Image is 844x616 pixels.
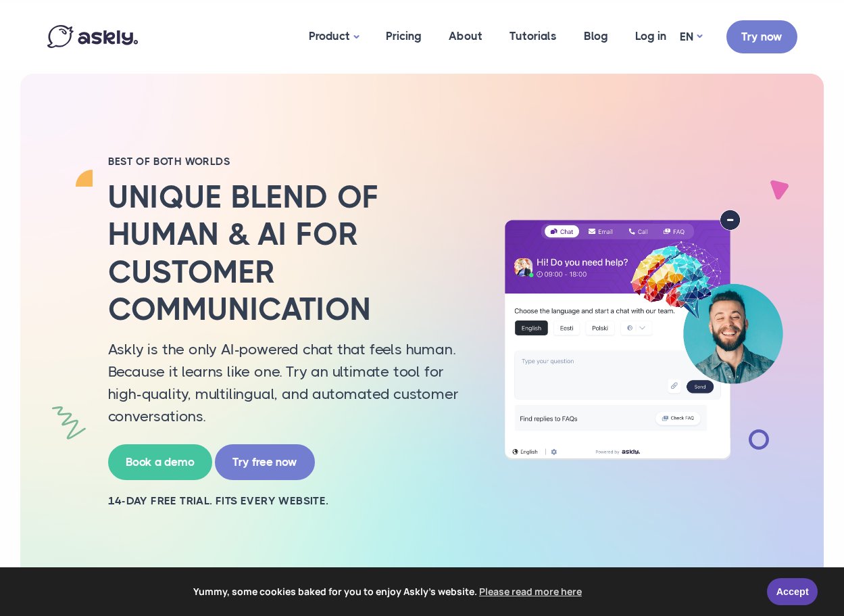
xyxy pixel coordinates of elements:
p: Askly is the only AI-powered chat that feels human. Because it learns like one. Try an ultimate t... [108,338,473,427]
h2: 14-day free trial. Fits every website. [108,494,473,508]
a: learn more about cookies [477,582,584,602]
a: Try free now [215,444,315,480]
a: Tutorials [496,3,570,69]
img: Askly [47,25,138,48]
a: Pricing [372,3,435,69]
img: AI multilingual chat [493,210,794,459]
a: Try now [726,20,797,53]
a: Log in [622,3,680,69]
a: Product [295,3,372,70]
h2: BEST OF BOTH WORLDS [108,155,473,168]
a: Accept [767,578,818,605]
a: EN [680,27,702,47]
a: Book a demo [108,444,212,480]
span: Yummy, some cookies baked for you to enjoy Askly's website. [20,582,758,602]
h2: Unique blend of human & AI for customer communication [108,179,473,328]
a: About [435,3,496,69]
a: Blog [570,3,622,69]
